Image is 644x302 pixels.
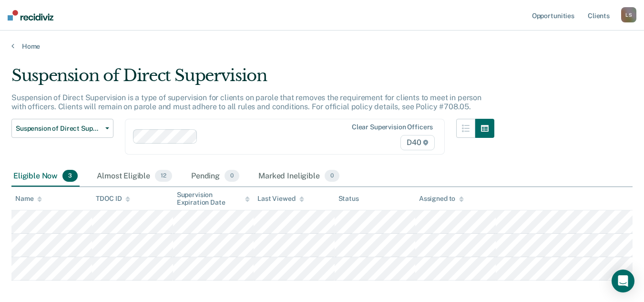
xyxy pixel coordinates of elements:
[189,166,241,187] div: Pending0
[621,7,636,22] button: LS
[11,119,113,138] button: Suspension of Direct Supervision
[11,42,633,51] a: Home
[96,195,130,203] div: TDOC ID
[155,170,172,182] span: 12
[338,195,359,203] div: Status
[325,170,339,182] span: 0
[257,195,304,203] div: Last Viewed
[612,270,634,292] div: Open Intercom Messenger
[62,170,78,182] span: 3
[16,125,102,133] span: Suspension of Direct Supervision
[11,166,80,187] div: Eligible Now3
[352,123,433,131] div: Clear supervision officers
[11,66,494,93] div: Suspension of Direct Supervision
[256,166,341,187] div: Marked Ineligible0
[225,170,239,182] span: 0
[95,166,174,187] div: Almost Eligible12
[8,10,53,21] img: Recidiviz
[11,93,481,111] p: Suspension of Direct Supervision is a type of supervision for clients on parole that removes the ...
[419,195,464,203] div: Assigned to
[15,195,42,203] div: Name
[621,7,636,22] div: L S
[177,191,250,207] div: Supervision Expiration Date
[400,135,435,150] span: D40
